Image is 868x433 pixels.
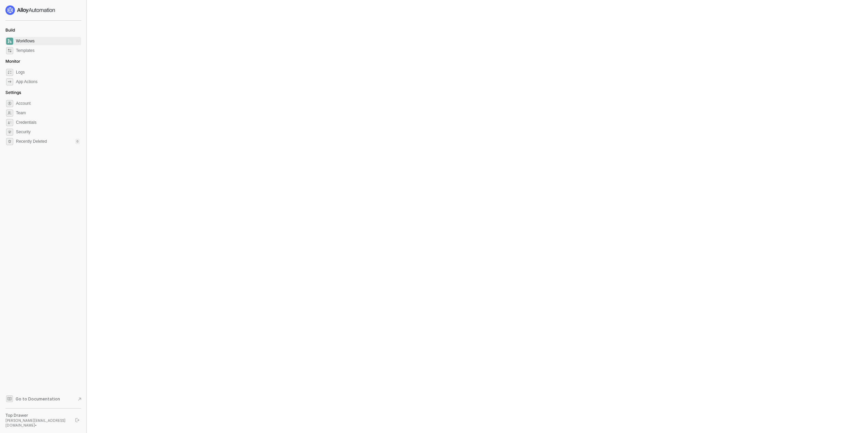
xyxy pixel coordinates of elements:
span: Logs [16,68,80,76]
span: Security [16,128,80,136]
span: settings [6,100,13,107]
span: marketplace [6,47,13,54]
span: icon-app-actions [6,78,13,85]
span: Team [16,109,80,117]
span: document-arrow [76,396,83,402]
span: settings [6,138,13,145]
div: Top Drawer [5,413,69,418]
span: documentation [6,395,13,402]
div: App Actions [16,79,37,85]
a: Knowledge Base [5,395,81,403]
div: [PERSON_NAME][EMAIL_ADDRESS][DOMAIN_NAME] • [5,418,69,428]
span: credentials [6,119,13,126]
span: Go to Documentation [16,396,60,402]
span: Recently Deleted [16,139,47,144]
span: Templates [16,46,80,55]
a: logo [5,5,81,15]
span: Credentials [16,118,80,126]
span: logout [75,418,79,422]
span: Build [5,27,15,33]
span: team [6,110,13,117]
span: Workflows [16,37,80,45]
span: Monitor [5,59,20,64]
span: security [6,129,13,136]
span: icon-logs [6,69,13,76]
img: logo [5,5,56,15]
span: Settings [5,90,21,95]
span: dashboard [6,38,13,45]
div: 0 [75,139,80,144]
span: Account [16,99,80,107]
